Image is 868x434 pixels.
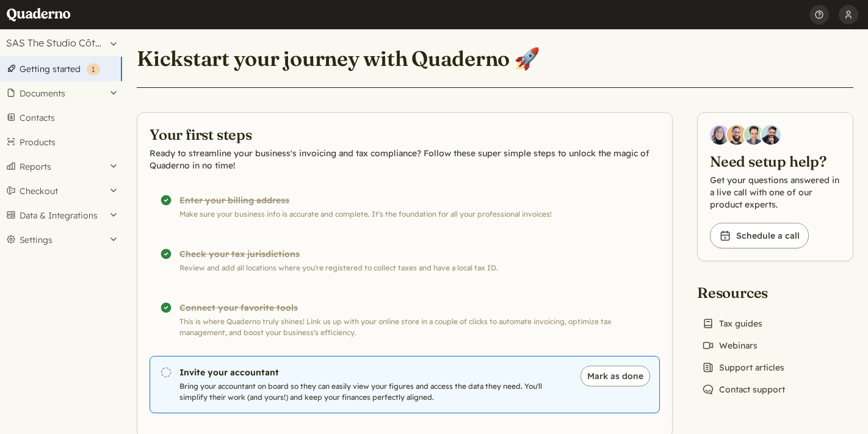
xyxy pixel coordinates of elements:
[179,366,568,378] h3: Invite your accountant
[697,359,789,376] a: Support articles
[727,125,747,145] img: Jairo Fumero, Account Executive at Quaderno
[697,315,767,332] a: Tax guides
[710,174,841,211] p: Get your questions answered in a live call with one of our product experts.
[710,223,809,248] a: Schedule a call
[92,65,95,74] span: 1
[744,125,764,145] img: Ivo Oltmans, Business Developer at Quaderno
[697,283,790,303] h2: Resources
[710,125,729,145] img: Diana Carrasco, Account Executive at Quaderno
[179,381,568,403] p: Bring your accountant on board so they can easily view your figures and access the data they need...
[697,381,790,398] a: Contact support
[150,125,660,145] h2: Your first steps
[580,366,650,386] button: Mark as done
[710,152,841,172] h2: Need setup help?
[137,45,540,71] h1: Kickstart your journey with Quaderno 🚀
[761,125,781,145] img: Javier Rubio, DevRel at Quaderno
[150,356,660,413] a: Invite your accountant Bring your accountant on board so they can easily view your figures and ac...
[150,147,660,172] p: Ready to streamline your business's invoicing and tax compliance? Follow these super simple steps...
[697,337,762,354] a: Webinars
